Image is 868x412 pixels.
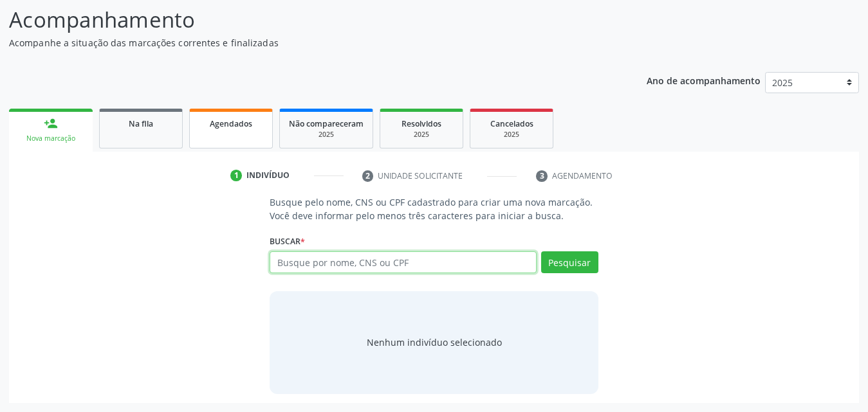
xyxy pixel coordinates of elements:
[270,195,598,222] p: Busque pelo nome, CNS ou CPF cadastrado para criar uma nova marcação. Você deve informar pelo men...
[270,231,305,251] label: Buscar
[402,118,441,129] span: Resolvidos
[367,336,502,349] div: Nenhum indivíduo selecionado
[210,118,252,129] span: Agendados
[647,72,761,88] p: Ano de acompanhamento
[129,118,153,129] span: Na fila
[389,130,454,139] div: 2025
[246,170,290,181] div: Indivíduo
[230,170,242,181] div: 1
[9,4,604,36] p: Acompanhamento
[490,118,533,129] span: Cancelados
[9,36,604,49] p: Acompanhe a situação das marcações correntes e finalizadas
[479,130,544,139] div: 2025
[289,118,364,129] span: Não compareceram
[541,251,598,273] button: Pesquisar
[289,130,364,139] div: 2025
[44,116,58,130] div: person_add
[270,251,537,273] input: Busque por nome, CNS ou CPF
[18,134,84,143] div: Nova marcação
